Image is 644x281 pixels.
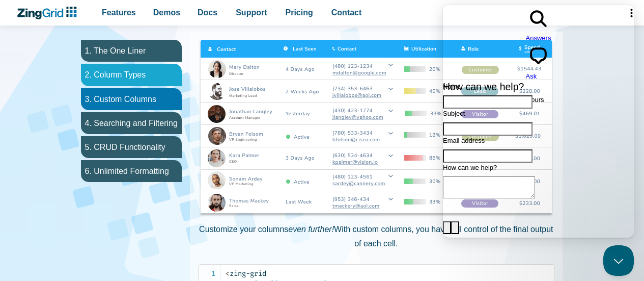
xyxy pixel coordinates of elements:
li: 5. CRUD Functionality [81,136,182,158]
span: Pricing [286,6,313,19]
li: 6. Unlimited Formatting [81,160,182,182]
iframe: Help Scout Beacon - Live Chat, Contact Form, and Knowledge Base [443,5,634,238]
li: 1. The One Liner [81,40,182,62]
span: Features [102,6,136,19]
span: Docs [198,6,217,19]
span: Demos [153,6,180,19]
p: Customize your columns With custom columns, you have full control of the final output of each cell. [198,222,554,250]
li: 2. Column Types [81,64,182,86]
li: 4. Searching and Filtering [81,112,182,134]
span: Support [236,6,267,19]
li: 3. Custom Columns [81,88,182,110]
a: ZingChart Logo. Click to return to the homepage [16,7,82,19]
span: < [226,269,230,278]
span: even further! [288,225,334,234]
iframe: Help Scout Beacon - Close [603,245,634,276]
span: Contact [331,6,362,19]
span: zing-grid [226,269,266,278]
